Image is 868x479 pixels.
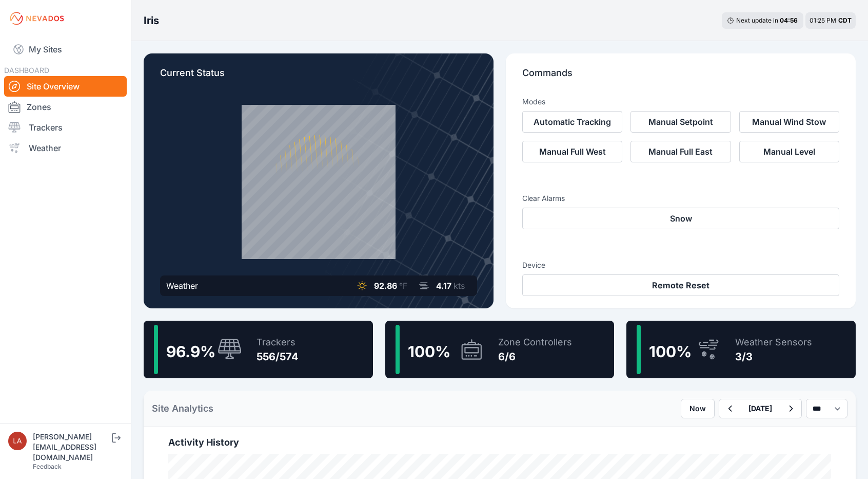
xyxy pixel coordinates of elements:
[152,401,213,416] h2: Site Analytics
[385,321,615,378] a: 100%Zone Controllers6/6
[522,97,545,107] h3: Modes
[522,141,622,162] button: Manual Full West
[257,335,299,349] div: Trackers
[144,321,373,378] a: 96.9%Trackers556/574
[436,281,451,291] span: 4.17
[780,16,798,25] div: 04 : 56
[740,399,780,418] button: [DATE]
[630,111,731,133] button: Manual Setpoint
[160,66,477,88] p: Current Status
[522,193,839,204] h3: Clear Alarms
[4,76,127,97] a: Site Overview
[168,435,831,450] h2: Activity History
[626,321,856,378] a: 100%Weather Sensors3/3
[144,7,159,34] nav: Breadcrumb
[33,463,62,470] a: Feedback
[8,10,66,27] img: Nevados
[649,342,692,361] span: 100 %
[144,13,159,28] h3: Iris
[810,16,836,24] span: 01:25 PM
[522,208,839,229] button: Snow
[4,117,127,138] a: Trackers
[522,66,839,88] p: Commands
[453,281,465,291] span: kts
[408,342,450,361] span: 100 %
[4,97,127,117] a: Zones
[522,260,839,270] h3: Device
[739,111,839,133] button: Manual Wind Stow
[838,16,852,24] span: CDT
[522,274,839,296] button: Remote Reset
[257,349,299,364] div: 556/574
[736,16,778,24] span: Next update in
[630,141,731,162] button: Manual Full East
[681,399,715,418] button: Now
[735,335,812,349] div: Weather Sensors
[33,432,110,463] div: [PERSON_NAME][EMAIL_ADDRESS][DOMAIN_NAME]
[498,349,572,364] div: 6/6
[498,335,572,349] div: Zone Controllers
[166,280,198,292] div: Weather
[739,141,839,162] button: Manual Level
[522,111,622,133] button: Automatic Tracking
[4,66,49,75] span: DASHBOARD
[166,342,215,361] span: 96.9 %
[4,37,127,62] a: My Sites
[4,138,127,158] a: Weather
[399,281,407,291] span: °F
[374,281,397,291] span: 92.86
[735,349,812,364] div: 3/3
[8,432,27,450] img: laura@nevados.solar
